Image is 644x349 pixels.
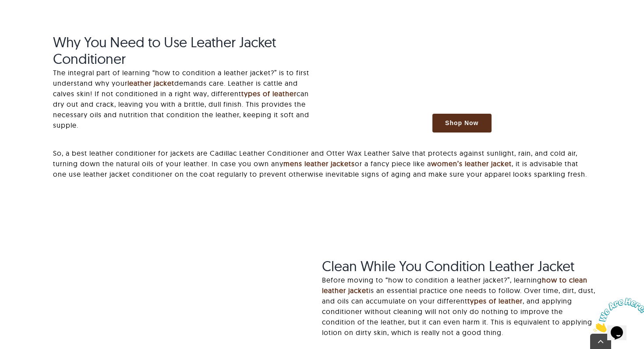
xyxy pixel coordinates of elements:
a: types of leather [241,89,297,98]
a: leather jacket [127,79,174,87]
p: The integral part of learning “how to condition a leather jacket?” is to first understand why you... [53,67,311,130]
a: how to clean leather jacket [322,276,587,295]
a: Shop Now [432,114,491,133]
p: So, a best leather conditioner for jackets are Cadillac Leather Conditioner and Otter Wax Leather... [53,148,591,179]
a: women’s leather jacket [431,159,512,168]
a: types of leather [467,297,523,305]
img: how-to-style-bomber-jacket-blog-desktop [333,40,591,108]
span: Why You Need to Use Leather Jacket Conditioner [53,33,276,67]
span: Clean While You Condition Leather Jacket [322,257,574,275]
a: mens leather jackets [283,159,355,168]
p: Before moving to “how to condition a leather jacket?”, learning is an essential practice one need... [322,275,595,338]
iframe: chat widget [590,294,644,336]
img: Chat attention grabber [4,3,58,38]
span: Shop Now [445,119,478,127]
